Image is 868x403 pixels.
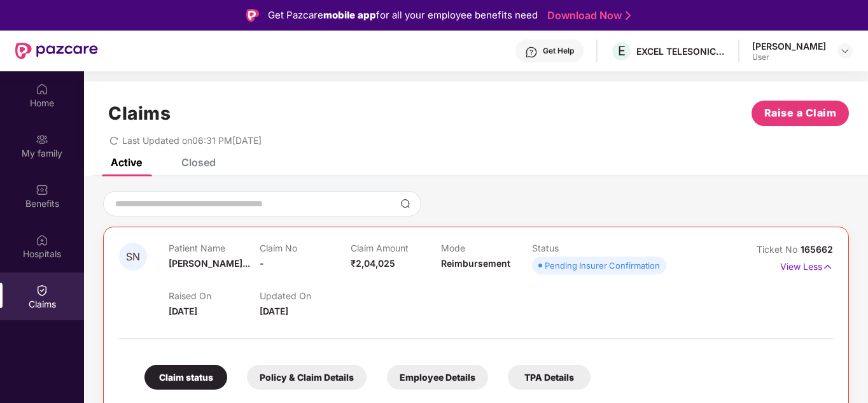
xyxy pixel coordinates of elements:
[260,306,288,316] span: [DATE]
[441,258,510,269] span: Reimbursement
[757,244,801,255] span: Ticket No
[400,199,410,209] img: svg+xml;base64,PHN2ZyBpZD0iU2VhcmNoLTMyeDMyIiB4bWxucz0iaHR0cDovL3d3dy53My5vcmcvMjAwMC9zdmciIHdpZH...
[323,9,376,21] strong: mobile app
[122,135,262,146] span: Last Updated on 06:31 PM[DATE]
[169,290,260,301] p: Raised On
[752,40,826,52] div: [PERSON_NAME]
[36,83,48,95] img: svg+xml;base64,PHN2ZyBpZD0iSG9tZSIgeG1sbnM9Imh0dHA6Ly93d3cudzMub3JnLzIwMDAvc3ZnIiB3aWR0aD0iMjAiIG...
[15,43,98,59] img: New Pazcare Logo
[441,243,532,253] p: Mode
[246,9,259,22] img: Logo
[351,258,395,269] span: ₹2,04,025
[36,234,48,246] img: svg+xml;base64,PHN2ZyBpZD0iSG9zcGl0YWxzIiB4bWxucz0iaHR0cDovL3d3dy53My5vcmcvMjAwMC9zdmciIHdpZHRoPS...
[626,9,631,22] img: Stroke
[111,156,142,169] div: Active
[618,43,626,59] span: E
[351,243,442,253] p: Claim Amount
[801,244,833,255] span: 165662
[144,365,227,390] div: Claim status
[247,365,367,390] div: Policy & Claim Details
[545,259,660,272] div: Pending Insurer Confirmation
[108,103,171,124] h1: Claims
[126,251,140,262] span: SN
[508,365,591,390] div: TPA Details
[543,46,574,56] div: Get Help
[752,101,849,126] button: Raise a Claim
[636,45,725,57] div: EXCEL TELESONIC INDIA PRIVATE LIMITED
[840,46,850,56] img: svg+xml;base64,PHN2ZyBpZD0iRHJvcGRvd24tMzJ4MzIiIHhtbG5zPSJodHRwOi8vd3d3LnczLm9yZy8yMDAwL3N2ZyIgd2...
[764,105,837,121] span: Raise a Claim
[169,306,197,316] span: [DATE]
[181,156,216,169] div: Closed
[547,9,627,22] a: Download Now
[532,243,623,253] p: Status
[268,8,538,23] div: Get Pazcare for all your employee benefits need
[780,257,833,274] p: View Less
[822,260,833,274] img: svg+xml;base64,PHN2ZyB4bWxucz0iaHR0cDovL3d3dy53My5vcmcvMjAwMC9zdmciIHdpZHRoPSIxNyIgaGVpZ2h0PSIxNy...
[260,258,264,269] span: -
[525,46,538,59] img: svg+xml;base64,PHN2ZyBpZD0iSGVscC0zMngzMiIgeG1sbnM9Imh0dHA6Ly93d3cudzMub3JnLzIwMDAvc3ZnIiB3aWR0aD...
[36,133,48,146] img: svg+xml;base64,PHN2ZyB3aWR0aD0iMjAiIGhlaWdodD0iMjAiIHZpZXdCb3g9IjAgMCAyMCAyMCIgZmlsbD0ibm9uZSIgeG...
[36,183,48,196] img: svg+xml;base64,PHN2ZyBpZD0iQmVuZWZpdHMiIHhtbG5zPSJodHRwOi8vd3d3LnczLm9yZy8yMDAwL3N2ZyIgd2lkdGg9Ij...
[260,243,351,253] p: Claim No
[36,284,48,297] img: svg+xml;base64,PHN2ZyBpZD0iQ2xhaW0iIHhtbG5zPSJodHRwOi8vd3d3LnczLm9yZy8yMDAwL3N2ZyIgd2lkdGg9IjIwIi...
[387,365,488,390] div: Employee Details
[169,243,260,253] p: Patient Name
[169,258,250,269] span: [PERSON_NAME]...
[109,135,118,146] span: redo
[260,290,351,301] p: Updated On
[752,52,826,62] div: User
